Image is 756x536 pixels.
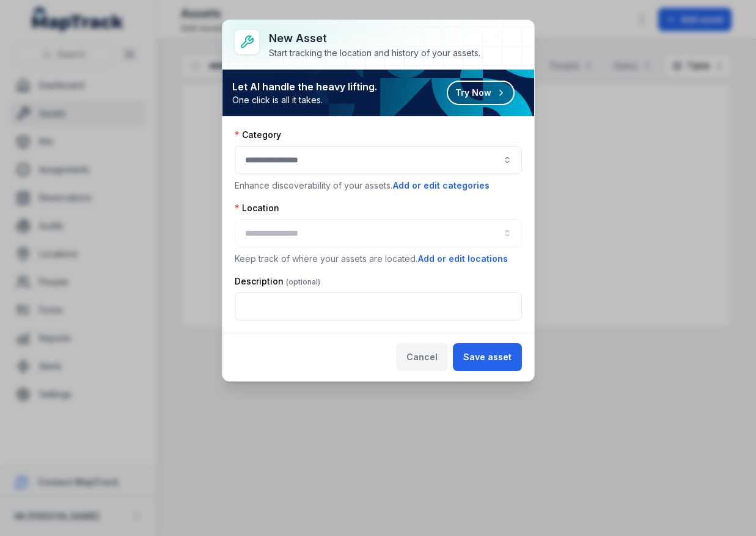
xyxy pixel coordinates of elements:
[453,343,522,371] button: Save asset
[447,81,515,105] button: Try Now
[235,202,279,214] label: Location
[235,275,320,288] label: Description
[235,252,522,266] p: Keep track of where your assets are located.
[396,343,448,371] button: Cancel
[269,47,480,59] div: Start tracking the location and history of your assets.
[235,179,522,192] p: Enhance discoverability of your assets.
[392,179,490,192] button: Add or edit categories
[235,129,281,141] label: Category
[417,252,508,266] button: Add or edit locations
[232,94,377,106] span: One click is all it takes.
[232,79,377,94] strong: Let AI handle the heavy lifting.
[269,30,480,47] h3: New asset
